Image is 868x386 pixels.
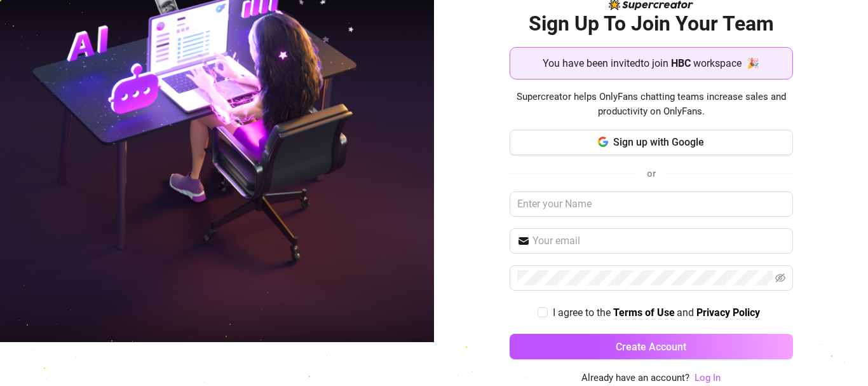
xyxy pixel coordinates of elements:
[695,372,721,383] a: Log In
[696,307,760,320] a: Privacy Policy
[775,273,785,283] span: eye-invisible
[510,90,793,120] span: Supercreator helps OnlyFans chatting teams increase sales and productivity on OnlyFans.
[695,371,721,386] a: Log In
[510,191,793,217] input: Enter your Name
[677,307,696,319] span: and
[671,57,691,69] strong: HBC
[613,307,675,319] strong: Terms of Use
[510,11,793,37] h2: Sign Up To Join Your Team
[613,307,675,320] a: Terms of Use
[696,307,760,319] strong: Privacy Policy
[510,334,793,359] button: Create Account
[613,136,704,148] span: Sign up with Google
[647,168,656,179] span: or
[616,341,686,353] span: Create Account
[532,233,785,249] input: Your email
[581,371,689,386] span: Already have an account?
[510,130,793,155] button: Sign up with Google
[693,55,759,71] span: workspace 🎉
[543,55,668,71] span: You have been invited to join
[553,307,613,319] span: I agree to the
